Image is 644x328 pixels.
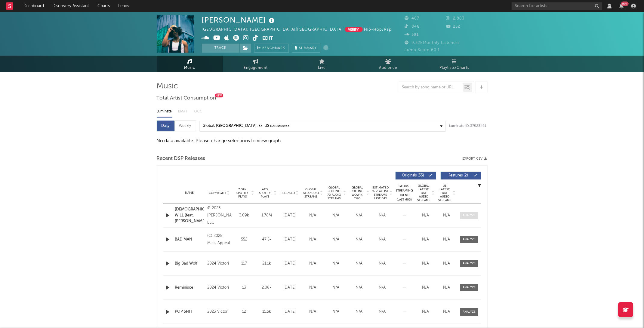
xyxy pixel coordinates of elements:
[463,157,488,161] button: Export CSV
[235,188,251,198] span: 7 Day Spotify Plays
[326,261,346,267] div: N/A
[209,191,226,195] span: Copyright
[157,106,172,117] div: Luminate
[405,17,420,20] span: 467
[439,64,469,72] span: Playlists/Charts
[621,2,629,6] div: 99 +
[157,95,216,102] span: Total Artist Consumption
[175,207,204,224] a: [DEMOGRAPHIC_DATA]'S WILL (feat. [PERSON_NAME])
[379,64,397,72] span: Audience
[257,237,277,243] div: 47.5k
[175,285,204,291] a: Reminisce
[157,56,223,72] a: Music
[438,184,452,202] span: US Latest Day Audio Streams
[235,261,254,267] div: 117
[303,285,323,291] div: N/A
[257,188,273,198] span: ATD Spotify Plays
[303,261,323,267] div: N/A
[417,237,435,243] div: N/A
[318,64,326,72] span: Live
[326,285,346,291] div: N/A
[157,155,205,162] span: Recent DSP Releases
[303,309,323,315] div: N/A
[281,191,295,195] span: Released
[372,261,393,267] div: N/A
[421,56,488,72] a: Playlists/Charts
[438,213,456,219] div: N/A
[207,260,232,267] div: 2024 Victori
[345,27,363,32] button: Verify
[417,261,435,267] div: N/A
[372,309,393,315] div: N/A
[280,309,300,315] div: [DATE]
[303,237,323,243] div: N/A
[326,186,343,200] span: Global Rolling 7D Audio Streams
[280,285,300,291] div: [DATE]
[207,284,232,291] div: 2024 Victori
[257,309,277,315] div: 11.5k
[349,186,366,200] span: Global Rolling WoW % Chg
[417,309,435,315] div: N/A
[175,237,204,243] a: BAD MAN
[244,64,268,72] span: Engagement
[372,186,389,200] span: Estimated % Playlist Streams Last Day
[235,285,254,291] div: 13
[257,285,277,291] div: 2.08k
[349,285,369,291] div: N/A
[446,25,460,29] span: 252
[207,232,232,247] div: (C) 2025 Mass Appeal
[184,64,195,72] span: Music
[175,261,204,267] a: Big Bad Wolf
[396,184,414,202] div: Global Streaming Trend (Last 60D)
[235,309,254,315] div: 12
[326,213,346,219] div: N/A
[292,44,320,53] button: Summary
[257,261,277,267] div: 21.1k
[175,191,204,195] div: Name
[438,309,456,315] div: N/A
[215,93,223,97] div: New
[405,41,460,45] span: 9,328 Monthly Listeners
[449,122,487,130] div: Luminate ID: 37523461
[303,188,319,198] span: Global ATD Audio Streams
[349,309,369,315] div: N/A
[417,285,435,291] div: N/A
[417,184,431,202] span: Global Latest Day Audio Streams
[438,285,456,291] div: N/A
[405,33,419,37] span: 391
[349,261,369,267] div: N/A
[326,237,346,243] div: N/A
[157,137,488,145] div: No data available. Please change selections to view graph.
[355,56,421,72] a: Audience
[326,309,346,315] div: N/A
[280,213,300,219] div: [DATE]
[270,122,291,130] span: ( 3 / 10 selected)
[438,237,456,243] div: N/A
[280,261,300,267] div: [DATE]
[175,309,204,315] a: POP SH!T
[202,44,239,53] button: Track
[441,172,481,179] button: Features(2)
[372,237,393,243] div: N/A
[349,213,369,219] div: N/A
[405,48,440,52] span: Jump Score: 60.1
[203,122,270,130] div: Global, [GEOGRAPHIC_DATA], Ex-US
[207,308,232,315] div: 2023 Victori
[446,17,464,20] span: 2,883
[303,213,323,219] div: N/A
[202,26,406,33] div: [GEOGRAPHIC_DATA], [GEOGRAPHIC_DATA] | [GEOGRAPHIC_DATA] | Hip-Hop/Rap
[396,172,436,179] button: Originals(35)
[235,213,254,219] div: 3.09k
[174,121,196,131] div: Weekly
[263,45,285,52] span: Benchmark
[372,285,393,291] div: N/A
[512,2,602,10] input: Search for artists
[405,25,420,29] span: 846
[207,205,232,226] div: © 2023 [PERSON_NAME], LLC
[438,261,456,267] div: N/A
[299,47,317,50] span: Summary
